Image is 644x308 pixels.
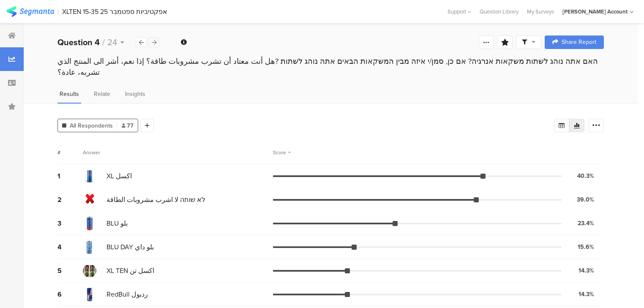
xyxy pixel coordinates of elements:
div: # [57,149,83,156]
div: 40.3% [577,172,594,180]
div: 23.4% [578,219,594,228]
span: Insights [125,90,145,98]
img: segmanta logo [6,6,54,17]
a: My Surveys [523,8,558,16]
span: All Respondents [70,121,113,130]
img: d3718dnoaommpf.cloudfront.net%2Fitem%2F67eed72fdd8a5eea75c1.png [83,193,96,207]
span: BLU DAY بلو داي [106,242,154,252]
span: 24 [107,36,117,49]
div: 14.3% [579,266,594,275]
span: XL TEN اكسل تن [106,266,154,275]
div: האם אתה נוהג לשתות משקאות אנרגיה? אם כן, סמן/י איזה מבין המשקאות הבאים אתה נוהג לשתות ?هل أنت معت... [57,56,604,78]
img: d3718dnoaommpf.cloudfront.net%2Fitem%2Fd5cc2c9a6605f4b8c480.png [83,169,96,183]
div: 6 [57,289,83,299]
div: 4 [57,242,83,252]
b: Question 4 [57,36,100,49]
div: Support [448,5,471,18]
div: 1 [57,171,83,181]
div: XLTEN 15-35 אפקטיביות ספטמבר 25 [62,8,167,16]
div: 2 [57,195,83,204]
span: Results [60,90,79,98]
div: 15.6% [578,243,594,251]
div: 14.3% [579,290,594,299]
div: 3 [57,218,83,228]
span: Share Report [562,39,596,45]
span: RedBull ردبول [106,289,148,299]
span: XL اكسل [106,171,132,181]
span: BLU بلو [106,218,128,228]
img: d3718dnoaommpf.cloudfront.net%2Fitem%2Fbb2f362e43fb4cfba149.jpg [83,288,96,301]
img: d3718dnoaommpf.cloudfront.net%2Fitem%2Ff1aeae0c032b326c5792.jpg [83,217,96,230]
span: 77 [122,121,134,130]
a: Question Library [475,8,523,16]
span: / [102,36,105,49]
div: Score [273,149,291,156]
span: לא שותה لا اشرب مشروبات الطاقة [106,195,205,204]
div: 39.0% [577,195,594,204]
div: Answer [83,149,100,156]
div: | [57,7,59,16]
img: d3718dnoaommpf.cloudfront.net%2Fitem%2F9c53c620e20bd538af40.jpg [83,264,96,278]
img: d3718dnoaommpf.cloudfront.net%2Fitem%2F70f1e5d765643cb851f4.jpg [83,240,96,254]
span: Relate [94,90,110,98]
div: 5 [57,266,83,275]
div: [PERSON_NAME] Account [562,8,628,16]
